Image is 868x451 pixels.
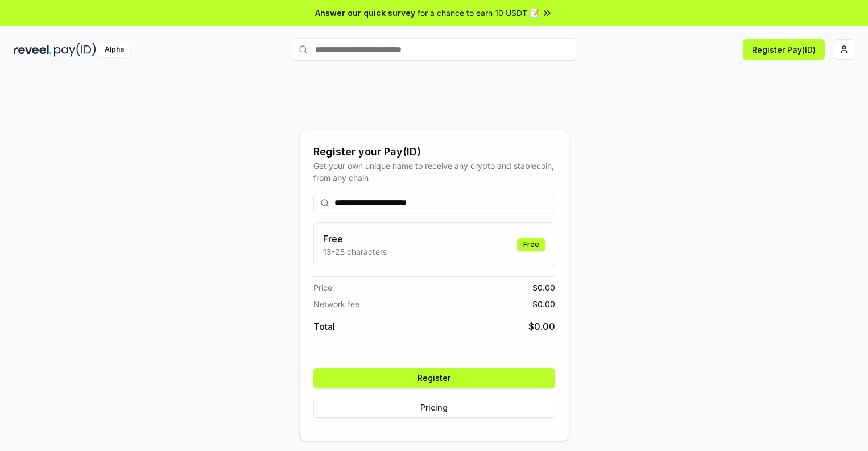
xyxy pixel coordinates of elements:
[418,7,539,19] span: for a chance to earn 10 USDT 📝
[323,232,387,246] h3: Free
[315,7,415,19] span: Answer our quick survey
[313,144,555,160] div: Register your Pay(ID)
[98,43,130,57] div: Alpha
[532,298,555,310] span: $ 0.00
[313,282,332,293] span: Price
[517,238,545,251] div: Free
[323,246,387,258] p: 13-25 characters
[313,398,555,418] button: Pricing
[54,43,96,57] img: pay_id
[313,368,555,388] button: Register
[313,320,335,333] span: Total
[313,298,359,310] span: Network fee
[528,320,555,333] span: $ 0.00
[532,282,555,293] span: $ 0.00
[14,43,52,57] img: reveel_dark
[743,39,825,60] button: Register Pay(ID)
[313,160,555,184] div: Get your own unique name to receive any crypto and stablecoin, from any chain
